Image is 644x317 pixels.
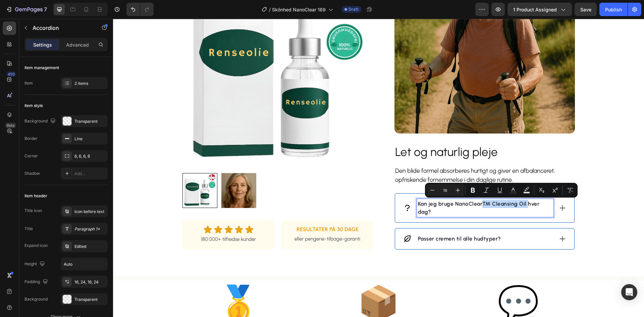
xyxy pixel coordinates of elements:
div: Item [24,80,33,86]
div: Background [24,117,57,126]
button: 1 product assigned [507,3,572,16]
p: Passer cremen til alle hudtyper? [305,216,388,224]
div: Title [24,226,33,232]
div: Transparent [74,297,106,303]
div: 16, 24, 16, 24 [74,279,106,285]
div: Rich Text Editor. Editing area: main [304,180,440,198]
div: Undo/Redo [126,3,154,16]
p: Settings [33,41,52,48]
span: / [269,6,271,13]
div: Item management [24,65,59,71]
h2: 💬 [344,262,467,307]
div: Icon before text [74,209,106,215]
h2: RESULTATER PÅ 30 DAGE [178,207,251,215]
div: Corner [24,153,38,159]
div: Publish [605,6,622,13]
span: 1 product assigned [513,6,557,13]
div: Expand icon [24,243,48,249]
div: Item style [24,103,43,109]
div: Item header [24,193,47,199]
div: Transparent [74,118,106,124]
div: Title icon [24,208,42,214]
div: Rich Text Editor. Editing area: main [281,147,462,166]
h2: 📦 [204,262,327,307]
span: Save [580,7,591,12]
div: Rich Text Editor. Editing area: main [304,215,389,225]
p: 7 [44,5,47,13]
p: Den blide formel absorberes hurtigt og giver en afbalanceret, opfriskende fornemmelse i din dagli... [282,148,461,166]
p: eller pengene-tilbage-garanti [179,216,250,225]
p: Let og naturlig pleje [282,126,461,141]
div: Background [24,296,48,302]
p: Kan jeg bruge NanoClear™ Cleansing Oil hver dag? [305,181,439,197]
span: Skönhed NanoClear 169 [272,6,326,13]
button: Publish [599,3,628,16]
div: Paragraph 1* [74,226,106,232]
p: Accordion [33,24,90,32]
button: 7 [3,3,50,16]
div: Border [24,136,38,142]
div: Shadow [24,170,40,176]
p: Advanced [66,41,89,48]
div: Edited [74,244,106,250]
div: Line [74,136,106,142]
span: Draft [348,6,359,12]
h2: 🥇 [64,262,187,307]
div: Height [24,260,46,269]
button: Save [575,3,597,16]
div: 2 items [74,81,106,87]
h2: Rich Text Editor. Editing area: main [281,125,462,142]
div: Add... [74,171,106,177]
div: Beta [5,123,16,128]
div: Open Intercom Messenger [621,284,637,300]
div: Editor contextual toolbar [425,183,578,198]
div: 450 [6,71,16,77]
iframe: Design area [113,19,644,317]
input: Auto [61,258,107,270]
div: Padding [24,277,49,286]
div: 6, 6, 6, 6 [74,153,106,159]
